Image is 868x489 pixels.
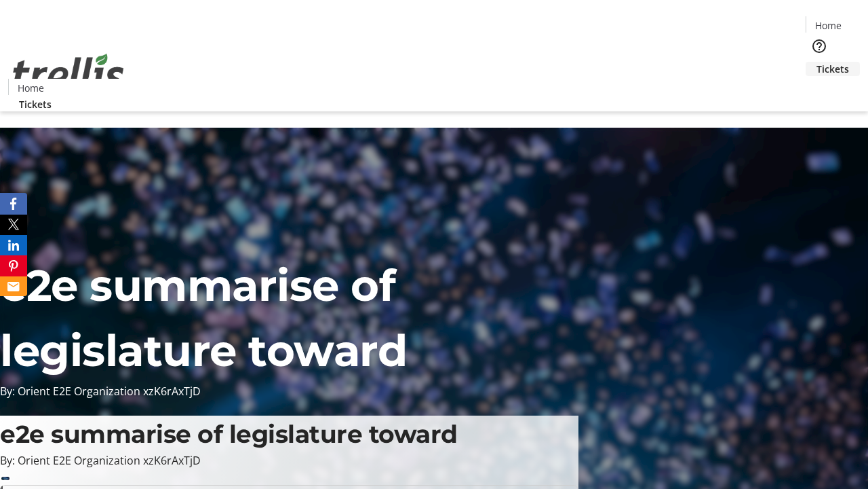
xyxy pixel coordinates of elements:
[8,39,129,107] img: Orient E2E Organization xzK6rAxTjD's Logo
[806,76,833,103] button: Cart
[8,97,62,111] a: Tickets
[806,33,833,60] button: Help
[18,81,44,95] span: Home
[806,62,860,76] a: Tickets
[815,18,842,33] span: Home
[806,18,850,33] a: Home
[816,62,849,76] span: Tickets
[19,97,52,111] span: Tickets
[9,81,52,95] a: Home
